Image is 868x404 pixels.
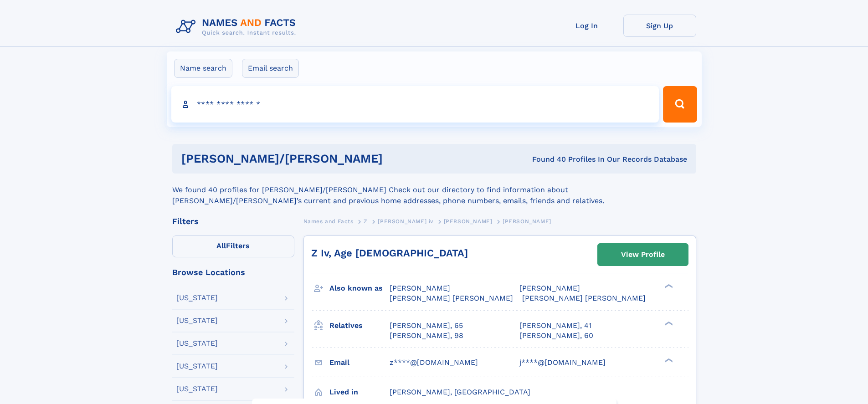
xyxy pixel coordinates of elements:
[519,321,591,331] a: [PERSON_NAME], 41
[378,215,433,227] a: [PERSON_NAME] iv
[663,320,673,326] div: ❯
[174,59,232,78] label: Name search
[390,331,463,341] a: [PERSON_NAME], 98
[172,174,696,206] div: We found 40 profiles for [PERSON_NAME]/[PERSON_NAME] Check out our directory to find information ...
[172,268,294,276] div: Browse Locations
[663,86,697,123] button: Search Button
[176,317,218,324] div: [US_STATE]
[311,247,468,259] a: Z Iv, Age [DEMOGRAPHIC_DATA]
[444,218,493,225] span: [PERSON_NAME]
[171,86,659,123] input: search input
[390,284,450,292] span: [PERSON_NAME]
[390,321,463,331] a: [PERSON_NAME], 65
[216,241,226,250] span: All
[519,331,593,341] a: [PERSON_NAME], 60
[242,59,299,78] label: Email search
[329,318,390,333] h3: Relatives
[176,294,218,302] div: [US_STATE]
[663,357,673,363] div: ❯
[390,388,530,396] span: [PERSON_NAME], [GEOGRAPHIC_DATA]
[329,355,390,370] h3: Email
[329,384,390,400] h3: Lived in
[329,281,390,296] h3: Also known as
[364,218,368,225] span: Z
[598,244,688,266] a: View Profile
[522,294,646,302] span: [PERSON_NAME] [PERSON_NAME]
[378,218,433,225] span: [PERSON_NAME] iv
[172,15,303,39] img: Logo Names and Facts
[176,340,218,347] div: [US_STATE]
[623,15,696,37] a: Sign Up
[172,235,294,257] label: Filters
[621,244,665,265] div: View Profile
[181,153,457,164] h1: [PERSON_NAME]/[PERSON_NAME]
[176,363,218,370] div: [US_STATE]
[444,215,493,227] a: [PERSON_NAME]
[519,284,580,292] span: [PERSON_NAME]
[390,294,513,302] span: [PERSON_NAME] [PERSON_NAME]
[457,154,687,164] div: Found 40 Profiles In Our Records Database
[172,217,294,225] div: Filters
[364,215,368,227] a: Z
[176,385,218,393] div: [US_STATE]
[303,215,354,227] a: Names and Facts
[663,283,673,289] div: ❯
[550,15,623,37] a: Log In
[503,218,551,225] span: [PERSON_NAME]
